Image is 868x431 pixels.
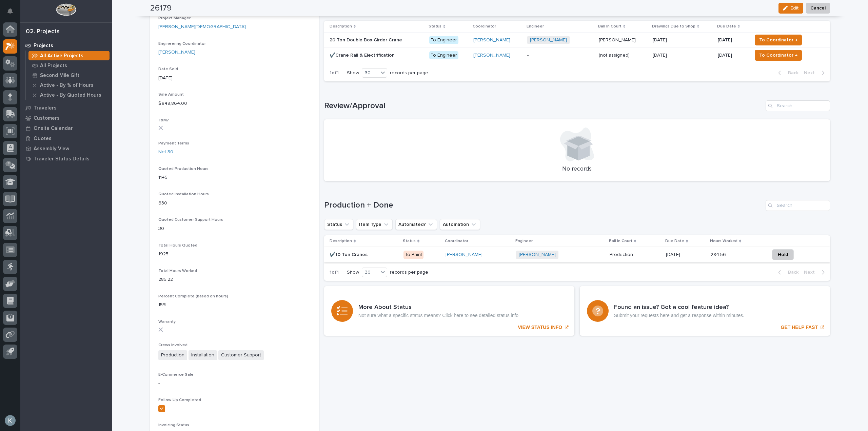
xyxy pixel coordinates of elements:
div: Notifications [8,8,17,19]
p: No records [332,165,822,173]
p: Due Date [665,237,684,245]
p: [DATE] [666,252,705,258]
button: Item Type [356,219,393,230]
div: 30 [362,70,378,77]
h1: Review/Approval [324,101,763,111]
p: 20 Ton Double Box Girder Crane [330,36,403,43]
span: Date Sold [158,67,178,71]
p: 1925 [158,251,311,258]
span: Total Hours Worked [158,269,197,273]
p: 1145 [158,174,311,181]
p: Description [330,23,352,30]
span: To Coordinator → [759,51,797,59]
p: 30 [158,225,311,232]
h3: Found an issue? Got a cool feature idea? [614,304,744,311]
span: Warranty [158,320,176,324]
button: Cancel [806,3,830,14]
p: Drawings Due to Shop [652,23,695,30]
span: E-Commerce Sale [158,373,194,377]
p: (not assigned) [599,51,631,58]
div: Search [766,200,830,211]
tr: ✔️Crane Rail & Electrification✔️Crane Rail & Electrification To Engineer[PERSON_NAME] -(not assig... [324,47,830,63]
span: Next [804,269,819,275]
a: [PERSON_NAME] [519,252,556,258]
button: Next [801,70,830,76]
p: Ball In Court [598,23,622,30]
p: 630 [158,200,311,207]
div: To Engineer [429,51,458,60]
tr: ✔️10 Ton Cranes✔️10 Ton Cranes To Paint[PERSON_NAME] [PERSON_NAME] ProductionProduction [DATE]284... [324,247,830,262]
button: Next [801,269,830,275]
span: Back [784,269,798,275]
p: [PERSON_NAME] [599,36,637,43]
p: [DATE] [653,36,668,43]
a: VIEW STATUS INFO [324,286,574,336]
a: [PERSON_NAME] [158,49,195,56]
button: Automated? [395,219,437,230]
p: Onsite Calendar [34,125,73,132]
p: Coordinator [445,237,468,245]
span: Project Manager [158,16,191,20]
h2: 26179 [150,3,172,13]
a: All Active Projects [26,51,112,60]
p: Quotes [34,136,52,142]
p: Submit your requests here and get a response within minutes. [614,313,744,318]
p: Ball In Court [609,237,632,245]
a: Net 30 [158,149,173,156]
span: Cancel [810,4,826,12]
a: GET HELP FAST [580,286,830,336]
button: Back [773,269,801,275]
p: Engineer [527,23,544,30]
button: Automation [440,219,480,230]
p: ✔️Crane Rail & Electrification [330,51,396,58]
tr: 20 Ton Double Box Girder Crane20 Ton Double Box Girder Crane To Engineer[PERSON_NAME] [PERSON_NAM... [324,32,830,47]
span: Production [158,350,187,360]
button: To Coordinator → [755,50,802,61]
span: To Coordinator → [759,36,797,44]
p: Status [429,23,441,30]
p: Traveler Status Details [34,156,90,162]
p: Active - By Quoted Hours [40,92,101,98]
p: ✔️10 Ton Cranes [330,251,369,258]
p: All Projects [40,63,67,69]
a: [PERSON_NAME] [473,37,510,43]
p: Coordinator [473,23,496,30]
a: Projects [20,40,112,51]
button: To Coordinator → [755,35,802,45]
p: [DATE] [718,53,747,58]
span: T&M? [158,118,169,122]
div: 02. Projects [26,28,60,36]
span: Next [804,70,819,76]
p: Production [610,251,634,258]
span: Installation [189,350,217,360]
h3: More About Status [358,304,518,311]
a: Active - By % of Hours [26,80,112,90]
span: Crews Involved [158,343,188,347]
p: GET HELP FAST [781,325,818,330]
span: Quoted Customer Support Hours [158,218,223,222]
span: Back [784,70,798,76]
p: Assembly View [34,146,69,152]
p: [DATE] [718,37,747,43]
a: Second Mile Gift [26,71,112,80]
a: [PERSON_NAME][DEMOGRAPHIC_DATA] [158,23,246,31]
span: Percent Complete (based on hours) [158,294,228,298]
p: Status [403,237,416,245]
div: 30 [362,269,378,276]
p: 1 of 1 [324,264,344,281]
span: Quoted Production Hours [158,167,209,171]
p: Hours Worked [710,237,737,245]
input: Search [766,100,830,111]
p: $ 848,864.00 [158,100,311,107]
span: Sale Amount [158,93,184,97]
span: Hold [778,251,788,259]
p: Due Date [717,23,736,30]
a: Customers [20,113,112,123]
button: Hold [772,249,794,260]
span: Follow-Up Completed [158,398,201,402]
h1: Production + Done [324,200,763,210]
p: Description [330,237,352,245]
p: Travelers [34,105,57,111]
p: Customers [34,115,60,121]
a: All Projects [26,61,112,70]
